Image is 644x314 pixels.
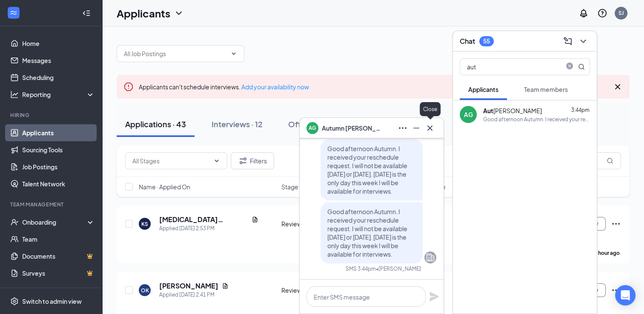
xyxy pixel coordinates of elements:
div: Review Stage [281,286,350,294]
svg: UserCheck [10,218,19,226]
svg: ChevronDown [213,157,220,164]
svg: Filter [238,156,248,166]
a: DocumentsCrown [22,248,95,265]
div: [PERSON_NAME] [483,106,542,115]
input: All Stages [132,156,210,166]
span: close-circle [564,63,575,71]
svg: Document [222,283,229,289]
div: Offers and hires · 301 [288,119,365,129]
div: Good afternoon Autumn. I received your reschedule request. I will not be available [DATE] or [DAT... [483,116,590,123]
div: SMS 3:44pm [346,265,376,272]
div: Team Management [10,201,93,208]
span: Applicants [468,86,498,93]
span: Name · Applied On [139,183,190,191]
h5: [PERSON_NAME] [159,281,218,291]
svg: ChevronDown [578,36,588,46]
a: Job Postings [22,158,95,175]
div: Open Intercom Messenger [615,285,635,305]
svg: Company [425,252,435,263]
div: 55 [483,37,490,45]
div: KS [141,220,148,228]
span: Team members [524,86,568,93]
button: Ellipses [396,121,409,135]
span: Applicants can't schedule interviews. [139,83,309,91]
svg: Document [252,216,258,223]
div: SJ [618,9,624,17]
div: Onboarding [22,218,88,226]
svg: MagnifyingGlass [607,157,613,164]
button: Minimize [409,121,423,135]
a: Sourcing Tools [22,141,95,158]
svg: Analysis [10,90,19,99]
div: Applications · 43 [125,119,186,129]
svg: Settings [10,297,19,305]
div: Interviews · 12 [212,119,263,129]
span: close-circle [564,63,575,69]
svg: Ellipses [398,123,408,133]
button: Filter Filters [231,152,274,169]
a: Scheduling [22,69,95,86]
h1: Applicants [117,6,170,20]
h3: Chat [460,37,475,46]
input: Search applicant [460,59,561,75]
span: 3:44pm [571,107,590,113]
button: ChevronDown [576,34,590,48]
a: Add your availability now [241,83,309,91]
b: an hour ago [591,250,620,256]
svg: MagnifyingGlass [578,63,585,70]
button: Cross [423,121,437,135]
h5: [MEDICAL_DATA][PERSON_NAME] [159,215,248,224]
svg: Cross [613,82,623,92]
div: AG [464,110,473,119]
svg: ChevronDown [230,50,237,57]
span: Autumn [PERSON_NAME] [322,123,381,133]
svg: Ellipses [611,285,621,295]
div: OK [141,287,149,294]
svg: Cross [425,123,435,133]
a: Team [22,231,95,248]
a: Talent Network [22,175,95,192]
svg: ChevronDown [174,8,184,18]
svg: Plane [429,291,439,302]
svg: Ellipses [611,219,621,229]
span: Stage [281,183,298,191]
div: Close [420,102,441,116]
svg: Notifications [578,8,589,18]
svg: WorkstreamLogo [9,9,18,17]
svg: Minimize [411,123,421,133]
span: • [PERSON_NAME] [376,265,421,272]
svg: Error [123,82,134,92]
b: Aut [483,107,493,114]
div: Applied [DATE] 2:41 PM [159,291,229,299]
button: ComposeMessage [561,34,575,48]
div: Applied [DATE] 2:53 PM [159,224,258,233]
a: Home [22,35,95,52]
svg: ComposeMessage [563,36,573,46]
span: Good afternoon Autumn. I received your reschedule request. I will not be available [DATE] or [DAT... [327,145,407,195]
a: Applicants [22,124,95,141]
div: Hiring [10,111,93,119]
span: Good afternoon Autumn. I received your reschedule request. I will not be available [DATE] or [DAT... [327,208,407,258]
a: SurveysCrown [22,265,95,282]
div: Switch to admin view [22,297,82,305]
svg: QuestionInfo [597,8,607,18]
div: Reporting [22,90,95,99]
div: Review Stage [281,220,350,228]
input: All Job Postings [124,49,227,58]
svg: Collapse [82,9,91,17]
a: Messages [22,52,95,69]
